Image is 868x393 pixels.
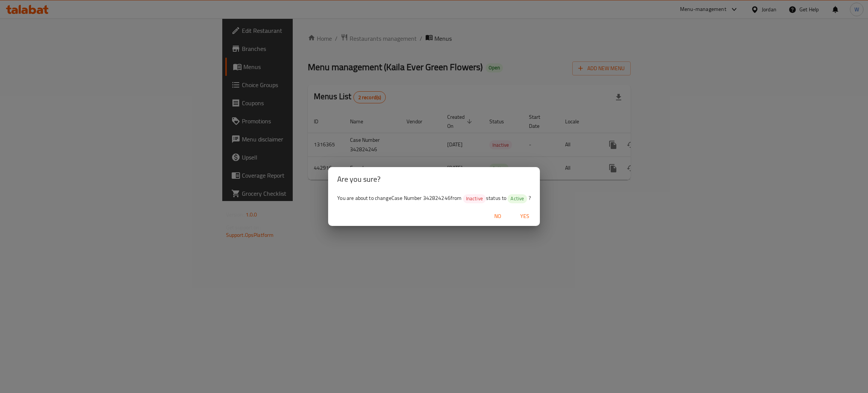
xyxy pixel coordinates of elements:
button: Yes [513,209,537,223]
div: Active [507,194,527,203]
span: Active [507,195,527,202]
span: Inactive [463,195,486,202]
button: No [486,209,510,223]
span: No [489,212,507,221]
span: You are about to change Case Number 342824246 from status to ? [337,193,530,203]
div: Inactive [463,194,486,203]
h2: Are you sure? [337,173,530,185]
span: Yes [516,212,534,221]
